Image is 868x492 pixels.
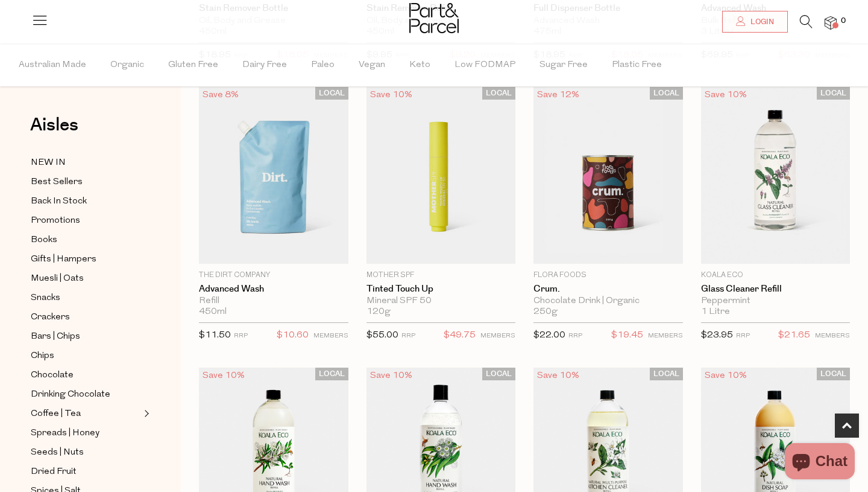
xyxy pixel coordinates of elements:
[31,156,66,170] span: NEW IN
[409,44,430,86] span: Keto
[31,174,140,190] a: Best Sellers
[444,328,476,343] span: $49.75
[701,87,750,103] div: Save 10%
[366,87,516,263] img: Tinted Touch Up
[480,333,515,339] small: MEMBERS
[650,368,683,380] span: LOCAL
[234,333,248,339] small: RRP
[533,331,565,340] span: $22.00
[31,290,140,305] a: Snacks
[30,112,78,138] span: Aisles
[533,270,683,281] p: Flora Foods
[30,116,78,146] a: Aisles
[313,333,348,339] small: MEMBERS
[366,331,398,340] span: $55.00
[31,155,140,170] a: NEW IN
[815,333,850,339] small: MEMBERS
[31,387,140,402] a: Drinking Chocolate
[315,87,348,100] span: LOCAL
[199,331,231,340] span: $11.50
[242,44,287,86] span: Dairy Free
[701,331,733,340] span: $23.95
[701,284,851,295] a: Glass Cleaner Refill
[31,349,54,363] span: Chips
[781,443,858,482] inbox-online-store-chat: Shopify online store chat
[366,307,391,318] span: 120g
[31,348,140,363] a: Chips
[778,328,810,343] span: $21.65
[482,87,515,100] span: LOCAL
[568,333,582,339] small: RRP
[701,368,750,384] div: Save 10%
[31,310,140,325] a: Crackers
[611,328,643,343] span: $19.45
[141,406,149,421] button: Expand/Collapse Coffee | Tea
[359,44,385,86] span: Vegan
[168,44,218,86] span: Gluten Free
[110,44,144,86] span: Organic
[311,44,335,86] span: Paleo
[533,87,583,103] div: Save 12%
[539,44,588,86] span: Sugar Free
[366,87,416,103] div: Save 10%
[31,310,70,325] span: Crackers
[366,296,516,307] div: Mineral SPF 50
[366,284,516,295] a: Tinted Touch Up
[31,368,74,383] span: Chocolate
[31,445,140,460] a: Seeds | Nuts
[277,328,309,343] span: $10.60
[701,307,730,318] span: 1 Litre
[31,406,140,421] a: Coffee | Tea
[533,87,683,263] img: Crum.
[454,44,515,86] span: Low FODMAP
[366,368,416,384] div: Save 10%
[817,87,850,100] span: LOCAL
[31,368,140,383] a: Chocolate
[650,87,683,100] span: LOCAL
[31,446,84,460] span: Seeds | Nuts
[199,284,348,295] a: Advanced Wash
[199,296,348,307] div: Refill
[31,465,77,479] span: Dried Fruit
[199,307,227,318] span: 450ml
[31,232,140,248] a: Books
[31,271,140,286] a: Muesli | Oats
[31,252,140,267] a: Gifts | Hampers
[31,330,80,344] span: Bars | Chips
[31,426,140,441] a: Spreads | Honey
[533,284,683,295] a: Crum.
[533,368,583,384] div: Save 10%
[612,44,662,86] span: Plastic Free
[315,368,348,380] span: LOCAL
[736,333,750,339] small: RRP
[701,87,851,263] img: Glass Cleaner Refill
[31,388,110,402] span: Drinking Chocolate
[533,296,683,307] div: Chocolate Drink | Organic
[31,329,140,344] a: Bars | Chips
[31,291,60,305] span: Snacks
[199,87,348,263] img: Advanced Wash
[838,16,849,27] span: 0
[31,426,99,441] span: Spreads | Honey
[401,333,415,339] small: RRP
[366,270,516,281] p: Mother SPF
[533,307,558,318] span: 250g
[19,44,86,86] span: Australian Made
[199,368,248,384] div: Save 10%
[31,214,80,228] span: Promotions
[31,272,84,286] span: Muesli | Oats
[199,87,242,103] div: Save 8%
[409,3,459,33] img: Part&Parcel
[482,368,515,380] span: LOCAL
[31,175,83,190] span: Best Sellers
[817,368,850,380] span: LOCAL
[648,333,683,339] small: MEMBERS
[31,464,140,479] a: Dried Fruit
[825,16,837,29] a: 0
[31,252,96,267] span: Gifts | Hampers
[31,213,140,228] a: Promotions
[747,17,774,27] span: Login
[31,233,57,248] span: Books
[31,407,81,421] span: Coffee | Tea
[701,270,851,281] p: Koala Eco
